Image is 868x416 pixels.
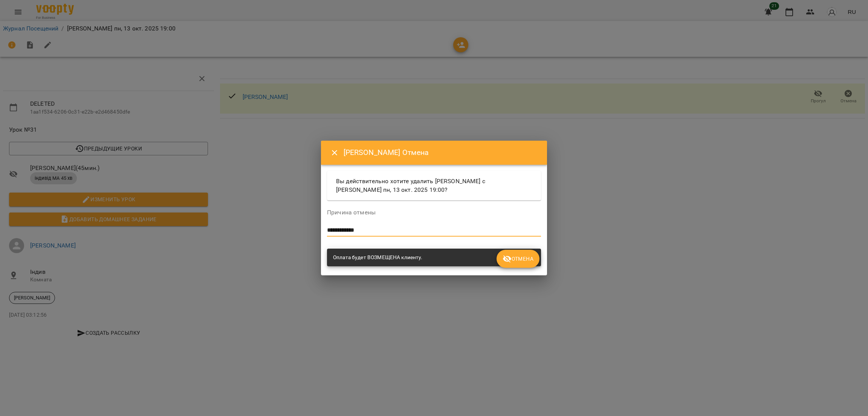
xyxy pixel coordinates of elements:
[497,250,539,268] button: Отмена
[325,144,344,162] button: Close
[327,210,541,216] label: Причина отмены
[344,147,538,158] h6: [PERSON_NAME] Отмена
[327,171,541,200] div: Вы действительно хотите удалить [PERSON_NAME] с [PERSON_NAME] пн, 13 окт. 2025 19:00?
[503,254,533,263] span: Отмена
[333,251,423,264] div: Оплата будет ВОЗМЕЩЕНА клиенту.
